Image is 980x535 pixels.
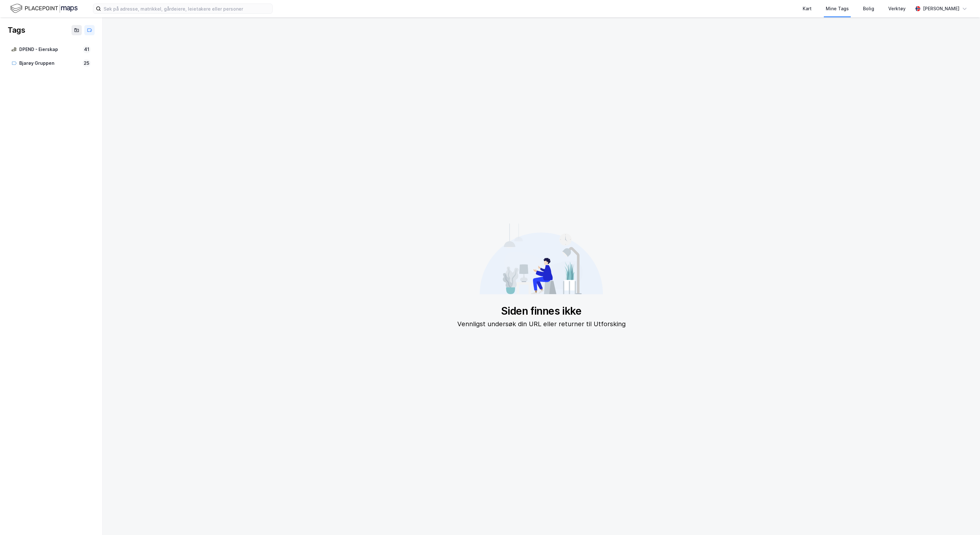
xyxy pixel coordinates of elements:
[83,46,91,53] div: 41
[457,305,626,318] div: Siden finnes ikke
[923,5,959,13] div: [PERSON_NAME]
[82,59,91,67] div: 25
[19,46,80,54] div: DPEND - Eierskap
[101,4,272,13] input: Søk på adresse, matrikkel, gårdeiere, leietakere eller personer
[826,5,849,13] div: Mine Tags
[457,319,626,329] div: Vennligst undersøk din URL eller returner til Utforsking
[888,5,906,13] div: Verktøy
[863,5,874,13] div: Bolig
[803,5,812,13] div: Kart
[8,57,95,70] a: Bjarøy Gruppen25
[10,3,78,14] img: logo.f888ab2527a4732fd821a326f86c7f29.svg
[8,25,25,35] div: Tags
[8,43,95,56] a: DPEND - Eierskap41
[19,59,80,67] div: Bjarøy Gruppen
